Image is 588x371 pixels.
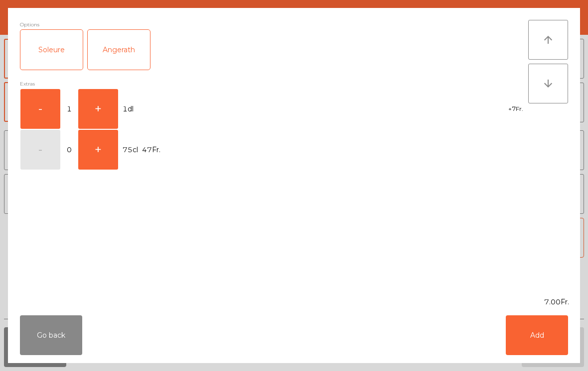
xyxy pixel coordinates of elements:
[8,297,580,307] div: 7.00Fr.
[508,103,523,115] span: +7Fr.
[542,78,554,90] i: arrow_downward
[506,315,568,355] button: Add
[123,143,138,157] span: 75cl
[20,89,60,129] button: -
[528,64,568,103] button: arrow_downward
[20,20,39,29] span: Options
[142,143,160,157] span: 47Fr.
[61,143,77,157] span: 0
[78,130,118,170] button: +
[123,102,134,116] span: 1dl
[528,20,568,60] button: arrow_upward
[88,30,150,70] div: Angerath
[78,89,118,129] button: +
[20,315,82,355] button: Go back
[542,34,554,46] i: arrow_upward
[20,30,83,70] div: Soleure
[20,79,528,89] div: Extras
[61,102,77,116] span: 1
